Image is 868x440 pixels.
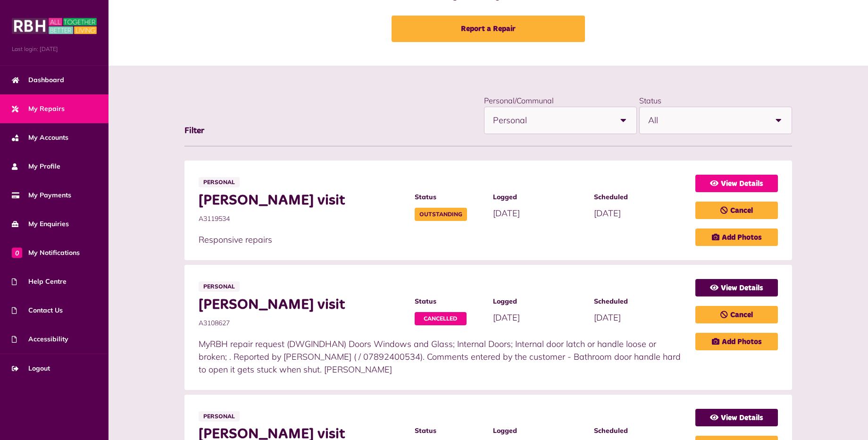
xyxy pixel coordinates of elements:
[199,214,405,224] span: A3119534
[12,133,68,143] span: My Accounts
[12,364,50,373] span: Logout
[639,96,661,105] label: Status
[594,296,686,306] span: Scheduled
[199,192,405,209] span: [PERSON_NAME] visit
[12,45,97,53] span: Last login: [DATE]
[493,208,520,219] span: [DATE]
[415,312,467,325] span: Cancelled
[415,192,484,202] span: Status
[12,305,63,315] span: Contact Us
[12,219,69,229] span: My Enquiries
[594,426,686,436] span: Scheduled
[415,296,484,306] span: Status
[199,318,405,328] span: A3108627
[648,107,765,134] span: All
[493,296,585,306] span: Logged
[484,96,554,105] label: Personal/Communal
[12,248,80,258] span: My Notifications
[493,426,585,436] span: Logged
[12,17,97,35] img: MyRBH
[594,208,621,219] span: [DATE]
[415,208,467,221] span: Outstanding
[594,312,621,323] span: [DATE]
[199,177,240,187] span: Personal
[594,192,686,202] span: Scheduled
[199,281,240,292] span: Personal
[12,104,65,114] span: My Repairs
[12,75,64,85] span: Dashboard
[695,228,778,246] a: Add Photos
[392,16,585,42] a: Report a Repair
[695,333,778,350] a: Add Photos
[493,192,585,202] span: Logged
[493,107,610,134] span: Personal
[12,190,71,200] span: My Payments
[695,175,778,192] a: View Details
[199,338,686,376] p: MyRBH repair request (DWGINDHAN) Doors Windows and Glass; Internal Doors; Internal door latch or ...
[12,277,67,287] span: Help Centre
[493,312,520,323] span: [DATE]
[12,247,22,258] span: 0
[199,233,686,246] p: Responsive repairs
[12,334,68,344] span: Accessibility
[415,426,484,436] span: Status
[199,411,240,422] span: Personal
[12,161,60,171] span: My Profile
[184,127,204,135] span: Filter
[695,279,778,296] a: View Details
[695,409,778,426] a: View Details
[199,296,405,313] span: [PERSON_NAME] visit
[695,202,778,219] a: Cancel
[695,306,778,323] a: Cancel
